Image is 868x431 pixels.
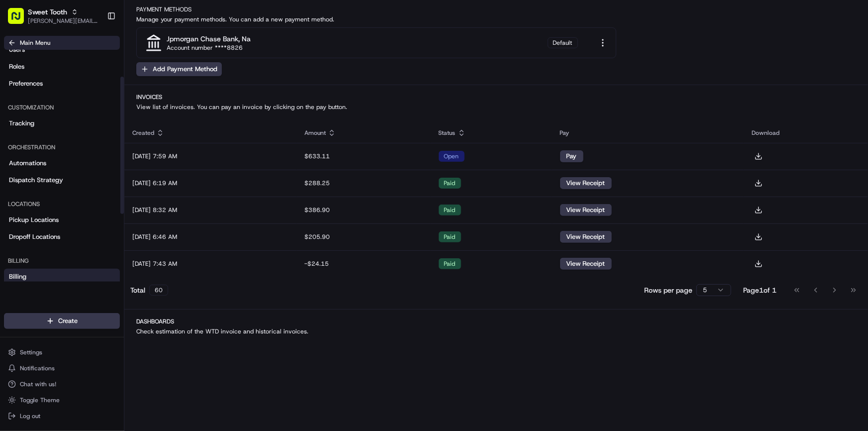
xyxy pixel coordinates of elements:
[80,218,164,236] a: 💻API Documentation
[4,172,120,188] a: Dispatch Strategy
[304,206,422,214] div: $386.90
[9,272,26,281] span: Billing
[58,317,78,325] span: Create
[9,159,46,168] span: Automations
[6,218,80,236] a: 📗Knowledge Base
[10,10,30,30] img: Nash
[124,170,296,197] td: [DATE] 6:19 AM
[136,327,856,335] p: Check estimation of the WTD invoice and historical invoices.
[439,129,544,137] div: Status
[83,181,86,189] span: •
[560,231,612,243] button: View Receipt
[124,197,296,223] td: [DATE] 8:32 AM
[31,154,81,162] span: [PERSON_NAME]
[88,181,112,189] span: 2:53 AM
[167,34,251,44] div: jpmorgan chase bank, na
[26,64,164,75] input: Clear
[4,313,120,329] button: Create
[439,178,461,189] div: paid
[124,143,296,170] td: [DATE] 7:59 AM
[10,172,26,188] img: Masood Aslam
[9,232,60,241] span: Dropoff Locations
[136,318,856,325] h2: Dashboards
[20,364,55,372] span: Notifications
[136,62,222,76] button: Add Payment Method
[154,127,181,139] button: See all
[124,250,296,277] td: [DATE] 7:43 AM
[130,285,168,296] div: Total
[304,129,422,137] div: Amount
[31,181,81,189] span: [PERSON_NAME]
[20,348,42,356] span: Settings
[743,285,776,295] div: Page 1 of 1
[4,115,120,131] a: Tracking
[9,215,59,224] span: Pickup Locations
[560,129,736,137] div: Pay
[560,258,612,270] button: View Receipt
[10,145,26,161] img: Liam S.
[136,5,856,13] h2: Payment Methods
[20,412,40,420] span: Log out
[88,154,112,162] span: 8:44 AM
[136,15,856,23] p: Manage your payment methods. You can add a new payment method.
[167,44,243,52] div: Account number ****8826
[99,247,120,254] span: Pylon
[4,409,120,423] button: Log out
[4,212,120,228] a: Pickup Locations
[4,42,120,58] a: Users
[548,37,578,48] div: Default
[10,129,64,137] div: Past conversations
[4,345,120,359] button: Settings
[304,260,422,268] div: -$24.15
[560,204,612,216] button: View Receipt
[4,269,120,285] a: Billing
[28,7,67,17] button: Sweet Tooth
[21,95,39,113] img: 1755196953914-cd9d9cba-b7f7-46ee-b6f5-75ff69acacf5
[20,39,50,47] span: Main Menu
[4,139,120,155] div: Orchestration
[4,76,120,92] a: Preferences
[304,233,422,241] div: $205.90
[132,129,289,137] div: Created
[136,103,856,111] p: View list of invoices. You can pay an invoice by clicking on the pay button.
[304,179,422,187] div: $288.25
[45,105,137,113] div: We're available if you need us!
[4,196,120,212] div: Locations
[10,40,181,56] p: Welcome 👋
[70,246,120,254] a: Powered byPylon
[45,95,163,105] div: Start new chat
[9,62,24,71] span: Roles
[439,205,461,215] div: paid
[9,119,34,128] span: Tracking
[9,176,63,185] span: Dispatch Strategy
[4,155,120,171] a: Automations
[4,393,120,407] button: Toggle Theme
[124,223,296,250] td: [DATE] 6:46 AM
[4,100,120,115] div: Customization
[4,253,120,269] div: Billing
[560,177,612,189] button: View Receipt
[10,223,18,231] div: 📗
[4,229,120,245] a: Dropoff Locations
[4,59,120,75] a: Roles
[28,17,99,25] button: [PERSON_NAME][EMAIL_ADDRESS][DOMAIN_NAME]
[304,152,422,160] div: $633.11
[20,155,28,163] img: 1736555255976-a54dd68f-1ca7-489b-9aae-adbdc363a1c4
[20,222,76,232] span: Knowledge Base
[9,45,25,54] span: Users
[169,98,181,110] button: Start new chat
[20,182,28,190] img: 1736555255976-a54dd68f-1ca7-489b-9aae-adbdc363a1c4
[4,377,120,391] button: Chat with us!
[752,129,860,137] div: Download
[20,380,56,388] span: Chat with us!
[10,95,28,113] img: 1736555255976-a54dd68f-1ca7-489b-9aae-adbdc363a1c4
[94,222,160,232] span: API Documentation
[84,223,92,231] div: 💻
[644,285,692,295] p: Rows per page
[560,150,583,162] button: Pay
[9,79,43,88] span: Preferences
[439,151,465,162] div: open
[4,36,120,50] button: Main Menu
[83,154,86,162] span: •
